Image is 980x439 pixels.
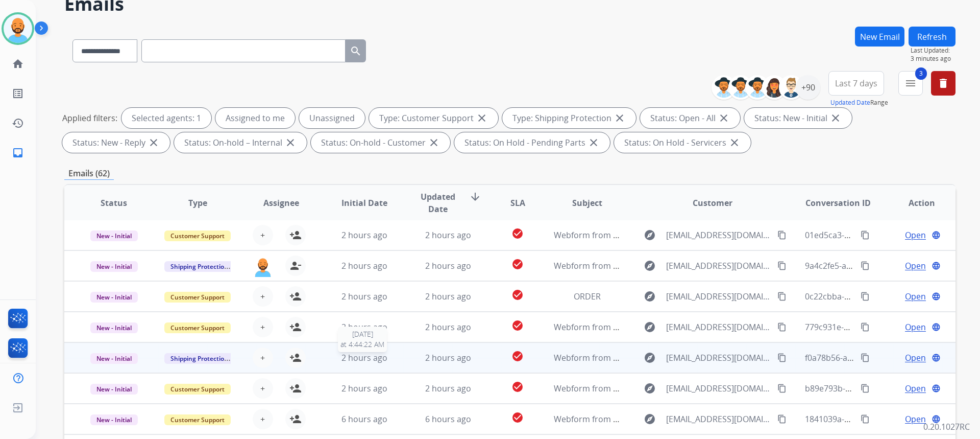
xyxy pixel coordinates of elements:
[554,413,785,425] span: Webform from [EMAIL_ADDRESS][DOMAIN_NAME] on [DATE]
[260,290,265,303] span: +
[164,261,234,272] span: Shipping Protection
[911,47,955,55] span: Last Updated:
[829,112,842,124] mat-icon: close
[260,413,265,425] span: +
[554,352,785,363] span: Webform from [EMAIL_ADDRESS][DOMAIN_NAME] on [DATE]
[693,197,732,209] span: Customer
[777,353,787,362] mat-icon: content_copy
[253,378,273,399] button: +
[861,414,870,424] mat-icon: content_copy
[644,382,656,395] mat-icon: explore
[425,352,471,363] span: 2 hours ago
[12,147,24,159] mat-icon: inbox
[12,117,24,129] mat-icon: history
[253,317,273,337] button: +
[299,108,365,128] div: Unassigned
[777,414,787,424] mat-icon: content_copy
[341,383,387,394] span: 2 hours ago
[572,197,602,209] span: Subject
[90,353,138,364] span: New - Initial
[311,132,450,153] div: Status: On-hold - Customer
[905,413,926,425] span: Open
[12,87,24,100] mat-icon: list_alt
[101,197,127,209] span: Status
[796,75,820,100] div: +90
[932,261,941,270] mat-icon: language
[62,112,117,124] p: Applied filters:
[554,229,785,241] span: Webform from [EMAIL_ADDRESS][DOMAIN_NAME] on [DATE]
[90,292,138,303] span: New - Initial
[805,229,954,241] span: 01ed5ca3-d35f-42a7-ae4f-6558f170f16a
[502,108,636,128] div: Type: Shipping Protection
[188,197,207,209] span: Type
[341,321,387,333] span: 2 hours ago
[121,108,211,128] div: Selected agents: 1
[805,291,952,302] span: 0c22cbba-ff70-44c9-8c9a-19bcfe8bfccc
[861,384,870,393] mat-icon: content_copy
[369,108,498,128] div: Type: Customer Support
[428,136,440,149] mat-icon: close
[511,319,524,332] mat-icon: check_circle
[425,229,471,241] span: 2 hours ago
[644,413,656,425] mat-icon: explore
[614,132,751,153] div: Status: On Hold - Servicers
[511,258,524,270] mat-icon: check_circle
[164,414,231,425] span: Customer Support
[289,352,302,364] mat-icon: person_add
[341,197,387,209] span: Initial Date
[666,260,771,272] span: [EMAIL_ADDRESS][DOMAIN_NAME]
[932,292,941,301] mat-icon: language
[777,322,787,332] mat-icon: content_copy
[666,382,771,395] span: [EMAIL_ADDRESS][DOMAIN_NAME]
[905,290,926,303] span: Open
[828,71,884,96] button: Last 7 days
[425,321,471,333] span: 2 hours ago
[62,132,170,153] div: Status: New - Reply
[350,45,362,57] mat-icon: search
[511,381,524,393] mat-icon: check_circle
[511,411,524,424] mat-icon: check_circle
[861,322,870,332] mat-icon: content_copy
[932,414,941,424] mat-icon: language
[644,290,656,303] mat-icon: explore
[644,260,656,272] mat-icon: explore
[923,421,970,433] p: 0.20.1027RC
[861,230,870,240] mat-icon: content_copy
[830,98,888,107] span: Range
[90,384,138,395] span: New - Initial
[574,291,601,302] span: ORDER
[90,322,138,333] span: New - Initial
[666,413,771,425] span: [EMAIL_ADDRESS][DOMAIN_NAME]
[861,353,870,362] mat-icon: content_copy
[289,260,302,272] mat-icon: person_remove
[289,413,302,425] mat-icon: person_add
[476,112,488,124] mat-icon: close
[554,321,785,333] span: Webform from [EMAIL_ADDRESS][DOMAIN_NAME] on [DATE]
[425,291,471,302] span: 2 hours ago
[260,321,265,333] span: +
[164,292,231,303] span: Customer Support
[666,352,771,364] span: [EMAIL_ADDRESS][DOMAIN_NAME]
[932,322,941,332] mat-icon: language
[861,292,870,301] mat-icon: content_copy
[164,353,234,364] span: Shipping Protection
[830,99,870,107] button: Updated Date
[861,261,870,270] mat-icon: content_copy
[164,384,231,395] span: Customer Support
[728,136,741,149] mat-icon: close
[341,291,387,302] span: 2 hours ago
[911,55,955,63] span: 3 minutes ago
[263,197,299,209] span: Assignee
[777,292,787,301] mat-icon: content_copy
[289,382,302,395] mat-icon: person_add
[718,112,730,124] mat-icon: close
[340,339,384,350] span: at 4:44:22 AM
[284,136,297,149] mat-icon: close
[425,260,471,271] span: 2 hours ago
[835,81,877,85] span: Last 7 days
[4,14,32,43] img: avatar
[898,71,923,96] button: 3
[644,352,656,364] mat-icon: explore
[341,229,387,241] span: 2 hours ago
[805,197,871,209] span: Conversation ID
